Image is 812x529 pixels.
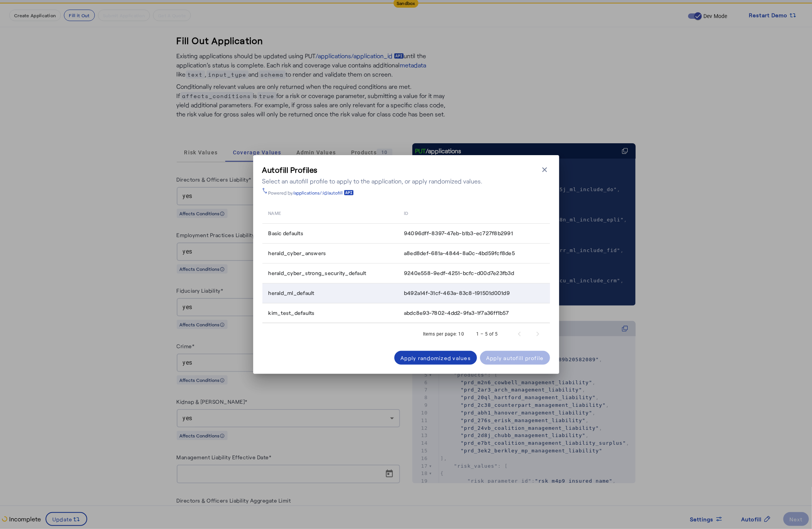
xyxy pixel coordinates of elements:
span: 94096dff-8397-47eb-b1b3-ec727f8b2991 [404,229,513,237]
span: herald_cyber_strong_security_default [268,269,366,277]
span: herald_cyber_answers [268,249,326,257]
span: kim_test_defaults [268,309,315,317]
span: 9240e558-9edf-4251-bcfc-d00d7e23fb3d [404,269,514,277]
div: 1 – 5 of 5 [477,330,498,338]
div: Select an autofill profile to apply to the application, or apply randomized values. [262,177,483,186]
div: Apply randomized values [400,354,471,362]
table: Table view of all quotes submitted by your platform [262,202,550,323]
span: id [404,209,408,216]
span: Basic defaults [268,229,304,237]
h3: Autofill Profiles [262,164,483,175]
div: Items per page: [423,330,457,338]
div: Powered by [268,190,354,196]
span: b492a14f-31cf-463a-83c8-191501d001d9 [404,289,510,297]
span: a8ed8def-681a-4844-8a0c-4bd59fcf8de5 [404,249,515,257]
span: herald_ml_default [268,289,314,297]
button: Apply randomized values [394,351,477,365]
span: name [268,209,281,216]
span: abdc8e93-7802-4dd2-9fa3-1f7a36ff1b57 [404,309,509,317]
div: 10 [459,330,464,338]
a: /applications/:id/autofill [293,190,354,196]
